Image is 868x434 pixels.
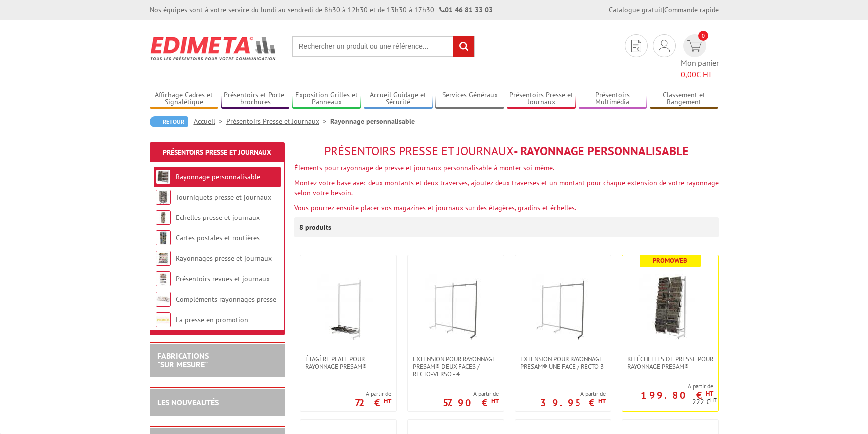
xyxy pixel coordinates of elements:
[413,355,499,378] span: Extension pour rayonnage Presam® DEUX FACES / RECTO-VERSO - 4
[491,397,499,405] sup: HT
[176,213,260,222] a: Echelles presse et journaux
[355,390,391,398] span: A partir de
[330,116,415,126] li: Rayonnage personnalisable
[631,40,641,52] img: devis rapide
[176,254,272,263] a: Rayonnages presse et journaux
[292,36,475,57] input: Rechercher un produit ou une référence...
[294,145,719,158] h1: - Rayonnage personnalisable
[163,148,271,157] a: Présentoirs Presse et Journaux
[305,355,391,370] span: Étagère plate pour rayonnage Presam®
[453,36,474,57] input: rechercher
[579,91,647,107] a: Présentoirs Multimédia
[150,30,277,67] img: Edimeta
[221,91,290,107] a: Présentoirs et Porte-brochures
[176,233,260,242] a: Cartes postales et routières
[653,256,687,265] b: Promoweb
[687,40,702,52] img: devis rapide
[294,203,719,213] p: Vous pourrez ensuite placer vos magazines et journaux sur des étagères, gradins et échelles.
[627,355,713,370] span: Kit échelles de presse pour rayonnage Presam®
[528,270,598,340] img: Extension pour rayonnage Presam® une face / recto 3
[622,382,713,390] span: A partir de
[226,117,330,126] a: Présentoirs Presse et Journaux
[692,398,717,406] p: 222 €
[156,230,171,245] img: Cartes postales et routières
[156,251,171,266] img: Rayonnages presse et journaux
[443,400,499,406] p: 57.90 €
[384,397,391,405] sup: HT
[598,397,606,405] sup: HT
[664,5,719,14] a: Commande rapide
[355,400,391,406] p: 72 €
[150,91,219,107] a: Affichage Cadres et Signalétique
[681,34,719,80] a: devis rapide 0 Mon panier 0,00€ HT
[650,91,719,107] a: Classement et Rangement
[408,355,504,378] a: Extension pour rayonnage Presam® DEUX FACES / RECTO-VERSO - 4
[609,5,719,15] div: |
[299,217,337,237] p: 8 produits
[622,355,718,370] a: Kit échelles de presse pour rayonnage Presam®
[698,31,708,41] span: 0
[364,91,433,107] a: Accueil Guidage et Sécurité
[515,355,611,370] a: Extension pour rayonnage Presam® une face / recto 3
[706,389,713,398] sup: HT
[681,57,719,80] span: Mon panier
[176,315,248,324] a: La presse en promotion
[681,69,719,80] span: € HT
[156,169,171,184] img: Rayonnage personnalisable
[609,5,663,14] a: Catalogue gratuit
[176,193,271,202] a: Tourniquets presse et journaux
[435,91,504,107] a: Services Généraux
[421,270,491,340] img: Extension pour rayonnage Presam® DEUX FACES / RECTO-VERSO - 4
[176,172,260,181] a: Rayonnage personnalisable
[324,143,514,159] span: Présentoirs Presse et Journaux
[156,271,171,286] img: Présentoirs revues et journaux
[659,40,670,52] img: devis rapide
[710,396,717,403] sup: HT
[294,178,719,198] p: Montez votre base avec deux montants et deux traverses, ajoutez deux traverses et un montant pour...
[507,91,576,107] a: Présentoirs Presse et Journaux
[156,312,171,327] img: La presse en promotion
[157,397,219,407] a: LES NOUVEAUTÉS
[294,163,719,173] p: Élements pour rayonnage de presse et journaux personnalisable à monter soi-même.
[439,5,493,14] strong: 01 46 81 33 03
[641,392,713,398] p: 199.80 €
[150,116,188,127] a: Retour
[681,69,696,79] span: 0,00
[520,355,606,370] span: Extension pour rayonnage Presam® une face / recto 3
[176,274,270,283] a: Présentoirs revues et journaux
[156,292,171,307] img: Compléments rayonnages presse
[540,400,606,406] p: 39.95 €
[194,117,226,126] a: Accueil
[540,390,606,398] span: A partir de
[635,270,705,340] img: Kit échelles de presse pour rayonnage Presam®
[313,270,383,340] img: Étagère plate pour rayonnage Presam®
[156,190,171,205] img: Tourniquets presse et journaux
[150,5,493,15] div: Nos équipes sont à votre service du lundi au vendredi de 8h30 à 12h30 et de 13h30 à 17h30
[292,91,361,107] a: Exposition Grilles et Panneaux
[157,351,209,370] a: FABRICATIONS"Sur Mesure"
[176,295,276,304] a: Compléments rayonnages presse
[443,390,499,398] span: A partir de
[156,210,171,225] img: Echelles presse et journaux
[300,355,396,370] a: Étagère plate pour rayonnage Presam®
